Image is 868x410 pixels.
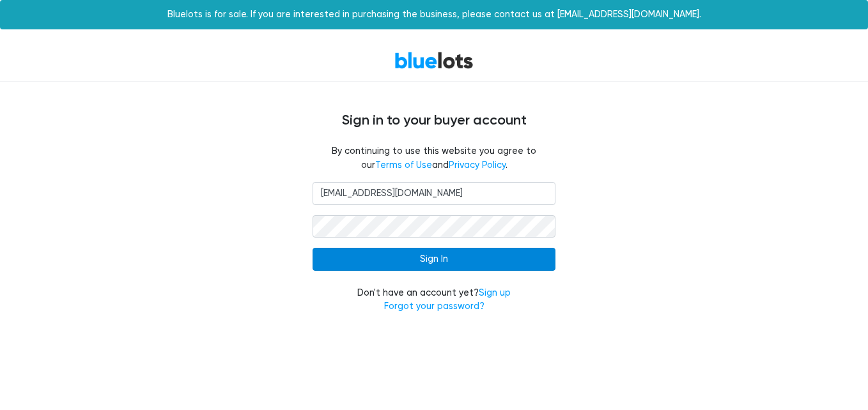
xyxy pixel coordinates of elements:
[449,160,506,171] a: Privacy Policy
[50,112,818,129] h4: Sign in to your buyer account
[313,144,555,172] fieldset: By continuing to use this website you agree to our and .
[313,286,555,314] div: Don't have an account yet?
[479,287,511,298] a: Sign up
[384,301,484,312] a: Forgot your password?
[375,160,432,171] a: Terms of Use
[313,248,555,271] input: Sign In
[394,51,474,70] a: BlueLots
[313,182,555,205] input: Email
